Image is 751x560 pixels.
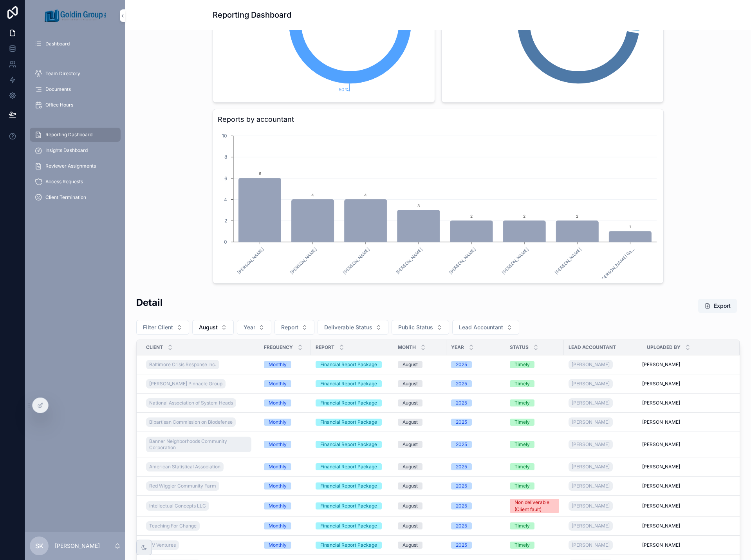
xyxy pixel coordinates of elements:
a: Timely [510,522,559,529]
span: Lead Accountant [459,323,503,331]
span: [PERSON_NAME] [642,381,680,387]
a: Financial Report Package [316,380,388,387]
a: [PERSON_NAME] [569,462,613,471]
a: Office Hours [30,98,121,112]
a: Monthly [264,482,306,490]
a: 2025 [451,361,500,368]
a: 2025 [451,380,500,387]
div: Monthly [269,542,287,549]
a: Monthly [264,419,306,426]
a: August [398,482,442,490]
span: [PERSON_NAME] [642,464,680,470]
div: Financial Report Package [320,542,377,549]
a: American Statistical Association [146,462,224,471]
a: Documents [30,82,121,96]
div: August [403,441,418,448]
a: Monthly [264,399,306,406]
div: Timely [515,380,530,387]
a: Financial Report Package [316,522,388,529]
span: [PERSON_NAME] [572,464,610,470]
span: [PERSON_NAME] [642,361,680,368]
a: August [398,463,442,470]
div: Financial Report Package [320,522,377,529]
a: Monthly [264,361,306,368]
a: [PERSON_NAME] Pinnacle Group [146,379,226,388]
a: Timely [510,441,559,448]
a: Insights Dashboard [30,143,121,157]
span: Bipartisan Commission on Biodefense [149,419,233,425]
div: August [403,522,418,529]
div: 2025 [456,441,467,448]
h3: Reports by accountant [218,114,659,125]
a: 2025 [451,419,500,426]
button: Select Button [237,320,271,335]
a: August [398,419,442,426]
span: [PERSON_NAME] [642,419,680,425]
text: [PERSON_NAME] [501,246,530,275]
div: 2025 [456,380,467,387]
div: Non deliverable (Client fault) [515,499,554,513]
span: Year [244,323,255,331]
div: August [403,542,418,549]
a: Financial Report Package [316,361,388,368]
a: Bipartisan Commission on Biodefense [146,417,236,427]
span: Reporting Dashboard [45,132,92,138]
a: [PERSON_NAME] [569,481,613,491]
span: [PERSON_NAME] [642,483,680,489]
span: Reviewer Assignments [45,163,96,169]
span: Access Requests [45,179,83,185]
a: Financial Report Package [316,463,388,470]
a: [PERSON_NAME] [642,483,730,489]
tspan: 10 [222,133,227,139]
a: 2025 [451,441,500,448]
div: Timely [515,361,530,368]
a: [PERSON_NAME] [642,503,730,509]
a: Non deliverable (Client fault) [510,499,559,513]
span: Month [398,344,416,350]
text: 1 [629,224,631,229]
a: Financial Report Package [316,399,388,406]
a: Timely [510,361,559,368]
span: Client [146,344,163,350]
a: [PERSON_NAME] [569,416,637,428]
a: Timely [510,482,559,490]
text: [PERSON_NAME] [289,246,318,275]
a: Baltimore Crisis Response Inc. [146,358,255,371]
span: American Statistical Association [149,464,220,470]
a: 2025 [451,399,500,406]
a: American Statistical Association [146,461,255,473]
a: Monthly [264,542,306,549]
a: National Association of System Heads [146,397,255,409]
a: Reporting Dashboard [30,128,121,142]
span: Insights Dashboard [45,147,88,154]
tspan: 2 [224,218,227,224]
a: Bipartisan Commission on Biodefense [146,416,255,428]
a: Timely [510,380,559,387]
div: Timely [515,441,530,448]
div: Monthly [269,463,287,470]
text: [PERSON_NAME] [342,246,371,275]
a: [PERSON_NAME] [642,441,730,448]
a: [PERSON_NAME] [569,500,637,512]
div: August [403,380,418,387]
a: Banner Neighborhoods Community Corporation [146,437,251,452]
div: Financial Report Package [320,380,377,387]
div: Timely [515,522,530,529]
button: Select Button [392,320,449,335]
a: [PERSON_NAME] [569,398,613,408]
a: August [398,522,442,529]
div: Timely [515,399,530,406]
span: Client Termination [45,194,86,201]
span: [PERSON_NAME] [642,441,680,448]
a: August [398,502,442,509]
a: 2025 [451,542,500,549]
span: [PERSON_NAME] [572,441,610,448]
span: [PERSON_NAME] [572,503,610,509]
div: 2025 [456,502,467,509]
a: Banner Neighborhoods Community Corporation [146,435,255,454]
span: Filter Client [143,323,173,331]
span: [PERSON_NAME] [572,419,610,425]
div: Monthly [269,361,287,368]
div: Financial Report Package [320,399,377,406]
div: scrollable content [25,31,125,215]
